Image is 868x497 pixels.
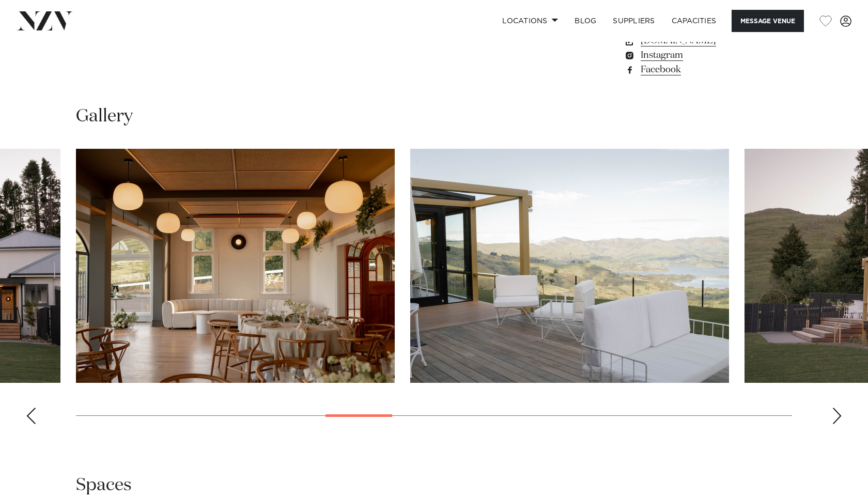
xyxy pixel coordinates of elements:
a: Capacities [663,10,725,32]
h2: Gallery [76,105,133,128]
h2: Spaces [76,474,132,497]
button: Message Venue [732,10,804,32]
img: nzv-logo.png [17,11,73,30]
a: Facebook [624,63,792,77]
a: SUPPLIERS [605,10,663,32]
a: BLOG [566,10,605,32]
a: Locations [494,10,566,32]
swiper-slide: 10 / 23 [410,149,729,383]
swiper-slide: 9 / 23 [76,149,395,383]
a: Instagram [624,48,792,63]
